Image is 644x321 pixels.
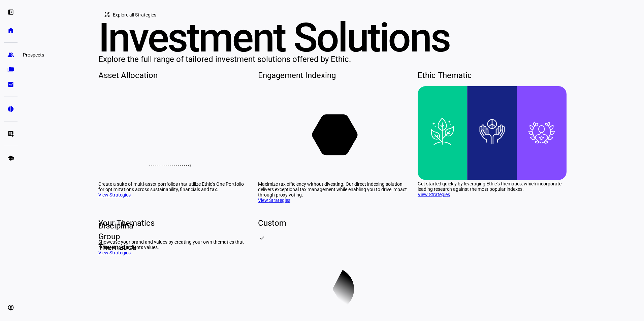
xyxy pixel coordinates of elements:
div: Asset Allocation [98,70,247,81]
mat-icon: check [259,235,265,241]
eth-mat-symbol: left_panel_open [7,9,14,15]
div: Custom [258,218,407,228]
a: group [4,48,18,62]
eth-mat-symbol: account_circle [7,304,14,311]
div: Maximize tax efficiency without divesting. Our direct indexing solution delivers exceptional tax ... [258,181,407,198]
eth-mat-symbol: list_alt_add [7,130,14,137]
button: Explore all Strategies [98,8,164,22]
div: Engagement Indexing [258,70,407,81]
div: Investment Solutions [98,22,567,54]
a: bid_landscape [4,78,18,91]
a: folder_copy [4,63,18,76]
a: View Strategies [258,198,290,203]
eth-mat-symbol: bid_landscape [7,81,14,88]
a: View Strategies [418,192,450,197]
a: home [4,24,18,37]
eth-mat-symbol: group [7,51,14,58]
a: View Strategies [98,250,131,255]
div: Create a suite of multi-asset portfolios that utilize Ethic’s One Portfolio for optimizations acr... [98,181,247,192]
eth-mat-symbol: home [7,27,14,34]
a: View Strategies [98,192,131,198]
eth-mat-symbol: pie_chart [7,106,14,112]
a: pie_chart [4,102,18,116]
span: Disciplina Group Thematics [93,220,104,253]
mat-icon: tactic [104,11,110,18]
div: Prospects [20,51,47,59]
div: Your Thematics [98,218,247,228]
eth-mat-symbol: school [7,155,14,162]
div: Get started quickly by leveraging Ethic’s thematics, which incorporate leading research against t... [418,181,567,192]
span: Explore all Strategies [113,8,156,22]
div: Explore the full range of tailored investment solutions offered by Ethic. [98,54,567,65]
div: Showcase your brand and values by creating your own thematics that represent your clients values. [98,239,247,250]
div: Ethic Thematic [418,70,567,81]
eth-mat-symbol: folder_copy [7,66,14,73]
